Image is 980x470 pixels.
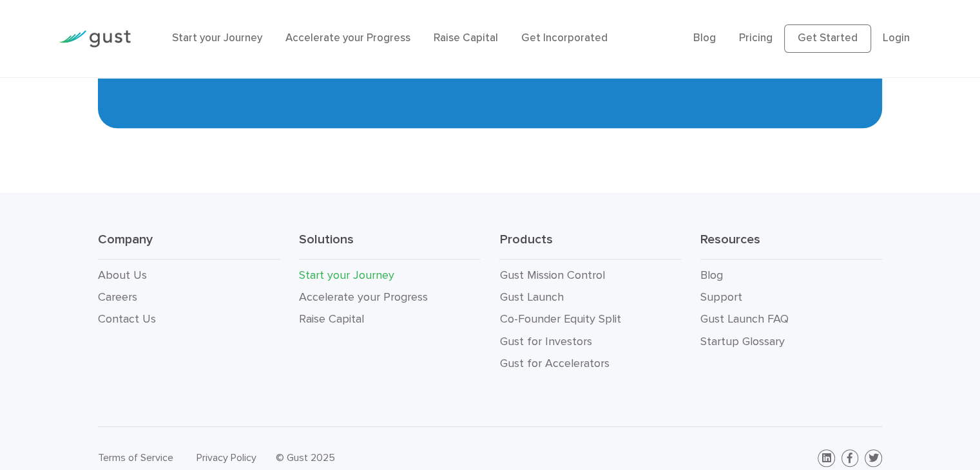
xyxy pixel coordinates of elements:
[98,290,137,304] a: Careers
[499,357,609,370] a: Gust for Accelerators
[739,32,773,44] a: Pricing
[499,335,591,348] a: Gust for Investors
[700,312,789,326] a: Gust Launch FAQ
[299,268,394,282] a: Start your Journey
[700,290,742,304] a: Support
[700,335,785,348] a: Startup Glossary
[299,290,428,304] a: Accelerate your Progress
[276,449,481,467] div: © Gust 2025
[197,451,256,464] a: Privacy Policy
[700,268,723,282] a: Blog
[299,231,481,260] h3: Solutions
[693,32,716,44] a: Blog
[98,231,280,260] h3: Company
[499,268,604,282] a: Gust Mission Control
[883,32,910,44] a: Login
[700,231,882,260] h3: Resources
[172,32,262,44] a: Start your Journey
[434,32,498,44] a: Raise Capital
[299,312,364,326] a: Raise Capital
[499,231,681,260] h3: Products
[98,268,147,282] a: About Us
[285,32,410,44] a: Accelerate your Progress
[499,312,620,326] a: Co-Founder Equity Split
[784,24,871,53] a: Get Started
[499,290,563,304] a: Gust Launch
[59,30,131,48] img: Gust Logo
[98,312,156,326] a: Contact Us
[98,451,173,464] a: Terms of Service
[521,32,608,44] a: Get Incorporated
